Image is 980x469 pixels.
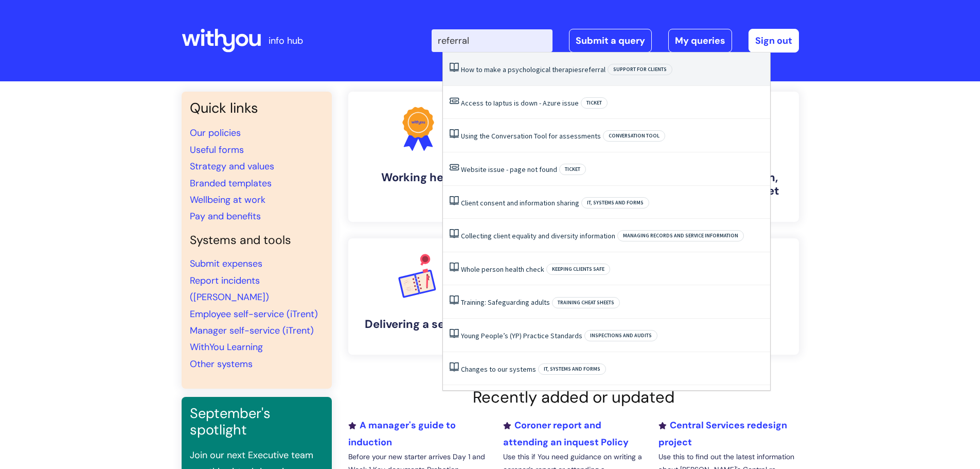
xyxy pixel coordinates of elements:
[269,32,303,49] p: info hub
[569,29,652,53] a: Submit a query
[348,419,456,448] a: A manager's guide to induction
[749,29,799,53] a: Sign out
[559,164,586,175] span: Ticket
[348,92,488,222] a: Working here
[608,64,672,75] span: Support for clients
[461,364,536,374] a: Changes to our systems
[461,231,615,240] a: Collecting client equality and diversity information
[461,131,601,141] a: Using the Conversation Tool for assessments
[190,308,318,320] a: Employee self-service (iTrent)
[190,194,265,206] a: Wellbeing at work
[190,127,241,139] a: Our policies
[617,230,744,241] span: Managing records and service information
[190,144,244,156] a: Useful forms
[546,264,610,275] span: Keeping clients safe
[190,341,263,353] a: WithYou Learning
[190,405,324,439] h3: September's spotlight
[190,274,269,303] a: Report incidents ([PERSON_NAME])
[581,197,649,209] span: IT, systems and forms
[503,419,629,448] a: Coroner report and attending an inquest Policy
[190,160,274,172] a: Strategy and values
[190,257,262,270] a: Submit expenses
[461,331,582,340] a: Young People’s (YP) Practice Standards
[357,171,480,184] h4: Working here
[582,65,605,74] span: referral
[581,97,608,109] span: Ticket
[584,330,657,341] span: Inspections and audits
[357,318,480,331] h4: Delivering a service
[190,233,324,248] h4: Systems and tools
[190,177,272,189] a: Branded templates
[603,130,665,142] span: Conversation tool
[190,210,261,222] a: Pay and benefits
[461,298,550,307] a: Training: Safeguarding adults
[348,238,488,355] a: Delivering a service
[461,165,557,174] a: Website issue - page not found
[461,65,605,74] a: How to make a psychological therapiesreferral
[190,100,324,116] h3: Quick links
[190,324,314,337] a: Manager self-service (iTrent)
[538,363,606,375] span: IT, systems and forms
[432,29,553,52] input: Search
[190,358,253,370] a: Other systems
[461,98,579,108] a: Access to Iaptus is down - Azure issue
[348,388,799,407] h2: Recently added or updated
[461,265,544,274] a: Whole person health check
[552,297,620,308] span: Training cheat sheets
[432,29,799,53] div: | -
[461,198,579,207] a: Client consent and information sharing
[658,419,787,448] a: Central Services redesign project
[668,29,732,53] a: My queries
